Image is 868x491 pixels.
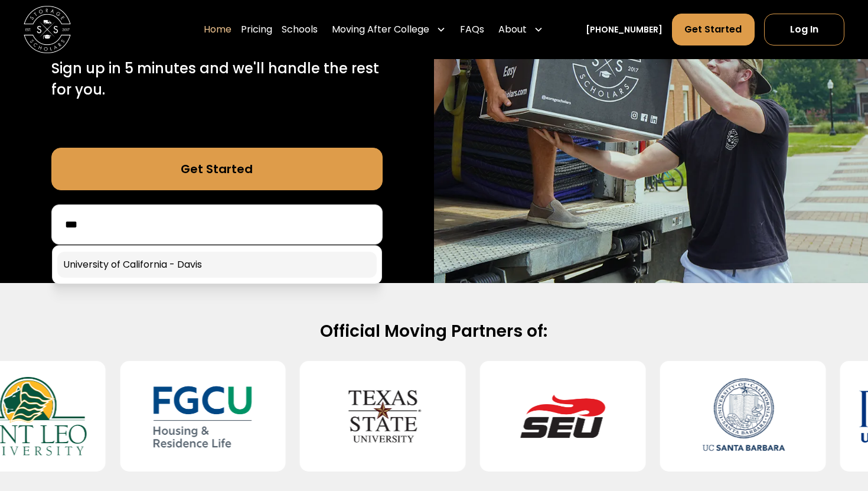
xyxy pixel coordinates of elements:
[319,370,447,462] img: Texas State University
[24,6,71,53] img: Storage Scholars main logo
[672,14,754,45] a: Get Started
[586,24,663,36] a: [PHONE_NUMBER]
[55,321,812,343] h2: Official Moving Partners of:
[327,13,451,46] div: Moving After College
[241,13,272,46] a: Pricing
[139,370,267,462] img: Florida Gulf Coast University
[51,148,383,190] a: Get Started
[494,13,548,46] div: About
[764,14,844,45] a: Log In
[460,13,484,46] a: FAQs
[678,370,807,462] img: University of California-Santa Barbara (UCSB)
[499,370,627,462] img: Southeastern University
[204,13,231,46] a: Home
[24,6,71,53] a: home
[332,22,429,37] div: Moving After College
[498,22,527,37] div: About
[51,58,383,100] p: Sign up in 5 minutes and we'll handle the rest for you.
[282,13,318,46] a: Schools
